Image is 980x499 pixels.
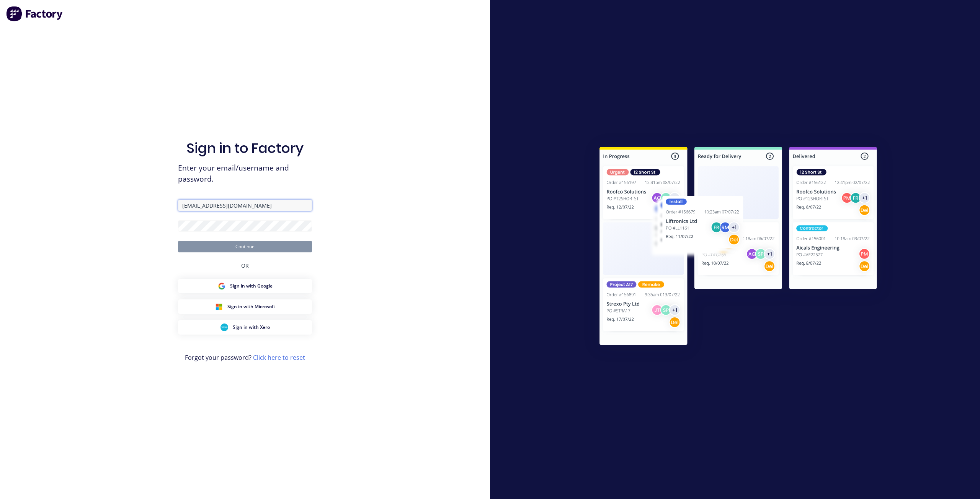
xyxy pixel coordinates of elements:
span: Enter your email/username and password. [178,163,312,185]
span: Sign in with Microsoft [227,303,275,310]
img: Google Sign in [218,282,225,290]
button: Xero Sign inSign in with Xero [178,320,312,335]
img: Factory [6,6,64,21]
img: Xero Sign in [220,323,228,331]
span: Sign in with Google [230,283,273,289]
button: Google Sign inSign in with Google [178,279,312,293]
span: Sign in with Xero [233,324,270,331]
button: Continue [178,241,312,252]
img: Microsoft Sign in [215,303,223,310]
img: Sign in [583,132,894,363]
div: OR [241,252,249,279]
input: Email/Username [178,200,312,211]
button: Microsoft Sign inSign in with Microsoft [178,299,312,314]
a: Click here to reset [253,353,305,362]
span: Forgot your password? [185,353,305,362]
h1: Sign in to Factory [186,140,304,156]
